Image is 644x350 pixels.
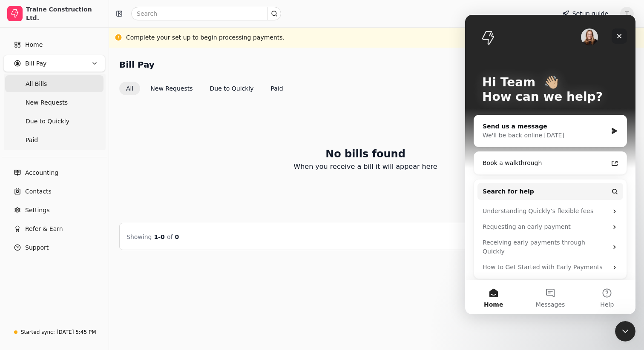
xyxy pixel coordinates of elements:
[5,75,103,92] a: All Bills
[25,168,58,177] span: Accounting
[465,15,635,314] iframe: Intercom live chat
[3,220,105,237] button: Refer & Earn
[325,146,405,162] h2: No bills found
[5,113,103,130] a: Due to Quickly
[21,328,55,336] div: Started sync:
[25,187,52,196] span: Contacts
[3,164,105,181] a: Accounting
[57,328,96,336] div: [DATE] 5:45 PM
[119,82,140,95] button: All
[555,7,615,20] button: Setup guide
[154,233,165,240] span: 1 - 0
[175,233,179,240] span: 0
[3,202,105,219] a: Settings
[26,80,47,88] span: All Bills
[26,136,38,145] span: Paid
[264,82,290,95] button: Paid
[119,82,290,95] div: Invoice filter options
[167,233,173,240] span: of
[126,33,285,42] div: Complete your set up to begin processing payments.
[131,7,281,20] input: Search
[3,324,105,340] a: Started sync:[DATE] 5:45 PM
[25,243,49,252] span: Support
[119,58,155,71] h2: Bill Pay
[25,59,46,68] span: Bill Pay
[615,321,635,341] iframe: Intercom live chat
[293,162,437,172] p: When you receive a bill it will appear here
[144,82,199,95] button: New Requests
[3,183,105,200] a: Contacts
[25,206,49,215] span: Settings
[25,40,43,49] span: Home
[25,225,63,233] span: Refer & Earn
[3,55,105,72] button: Bill Pay
[620,7,634,20] button: T
[3,36,105,53] a: Home
[5,94,103,111] a: New Requests
[203,82,261,95] button: Due to Quickly
[26,98,68,107] span: New Requests
[26,117,69,126] span: Due to Quickly
[5,131,103,148] a: Paid
[3,239,105,256] button: Support
[126,233,152,240] span: Showing
[26,5,101,22] div: Traine Construction Ltd.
